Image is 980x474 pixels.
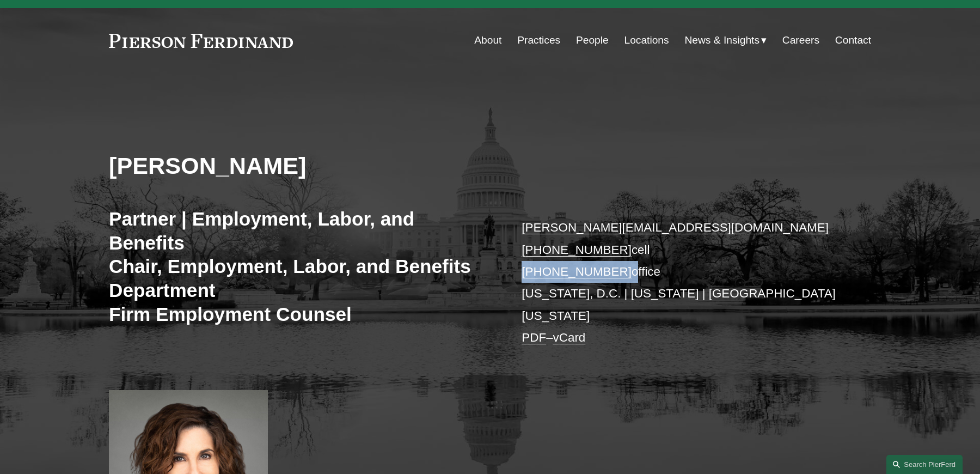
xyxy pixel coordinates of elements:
a: People [576,30,609,51]
a: About [474,30,501,51]
a: folder dropdown [684,30,767,51]
h2: [PERSON_NAME] [109,151,490,180]
a: Search this site [886,455,963,474]
h3: Partner | Employment, Labor, and Benefits Chair, Employment, Labor, and Benefits Department Firm ... [109,207,490,326]
a: [PHONE_NUMBER] [522,265,632,278]
a: [PERSON_NAME][EMAIL_ADDRESS][DOMAIN_NAME] [522,221,829,234]
p: cell office [US_STATE], D.C. | [US_STATE] | [GEOGRAPHIC_DATA][US_STATE] – [522,217,839,349]
a: [PHONE_NUMBER] [522,243,632,257]
a: Contact [835,30,871,51]
a: Practices [517,30,560,51]
span: News & Insights [684,31,759,50]
a: vCard [553,331,586,344]
a: Careers [782,30,819,51]
a: Locations [624,30,669,51]
a: PDF [522,331,546,344]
